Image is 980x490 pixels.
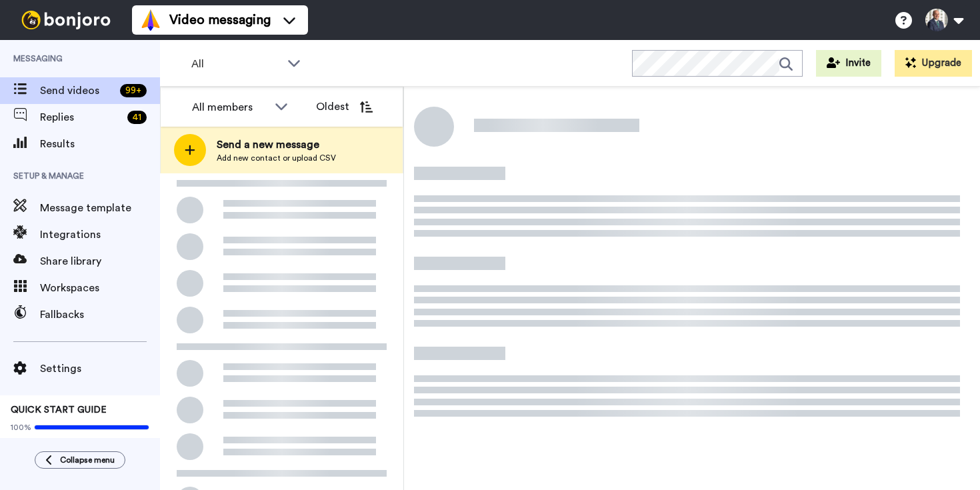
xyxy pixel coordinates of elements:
span: QUICK START GUIDE [11,405,107,415]
span: Video messaging [169,11,271,29]
div: 41 [127,111,147,124]
span: Replies [40,109,122,125]
span: Workspaces [40,280,160,296]
span: Collapse menu [60,455,115,465]
button: Upgrade [895,50,972,77]
img: vm-color.svg [140,9,161,31]
span: Send a new message [217,137,336,153]
span: Share library [40,253,160,269]
span: Message template [40,200,160,216]
button: Oldest [306,93,383,120]
button: Collapse menu [35,451,125,469]
span: 100% [11,422,31,433]
span: Add new contact or upload CSV [217,153,336,163]
button: Invite [816,50,881,77]
span: Results [40,136,160,152]
div: All members [192,99,268,115]
div: 99 + [120,84,147,97]
span: Fallbacks [40,307,160,323]
span: Integrations [40,227,160,243]
span: All [191,56,281,72]
img: bj-logo-header-white.svg [16,11,116,29]
span: Settings [40,361,160,377]
span: Send videos [40,83,115,99]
